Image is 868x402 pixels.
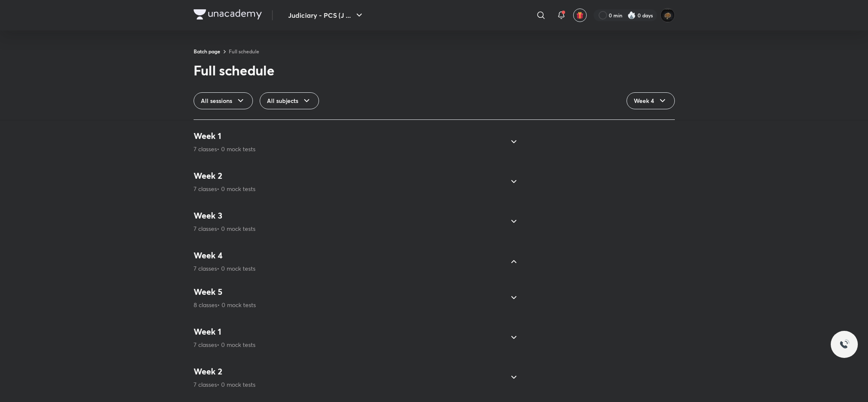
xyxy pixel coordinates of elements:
h4: Week 2 [194,366,255,377]
a: Company Logo [194,9,262,22]
button: avatar [573,8,587,22]
div: Week 17 classes• 0 mock tests [187,326,519,349]
div: Full schedule [194,62,275,79]
a: Full schedule [229,48,259,55]
p: 7 classes • 0 mock tests [194,264,255,273]
div: Week 58 classes• 0 mock tests [187,286,519,309]
h4: Week 1 [194,130,255,141]
div: Week 27 classes• 0 mock tests [187,170,519,193]
div: Week 17 classes• 0 mock tests [187,130,519,153]
span: All subjects [267,97,298,105]
div: Week 47 classes• 0 mock tests [187,250,519,273]
img: streak [627,11,636,19]
img: ttu [839,339,849,349]
p: 7 classes • 0 mock tests [194,341,255,349]
span: Week 4 [634,97,654,105]
a: Batch page [194,48,220,55]
h4: Week 4 [194,250,255,261]
h4: Week 1 [194,326,255,337]
h4: Week 5 [194,286,256,297]
p: 7 classes • 0 mock tests [194,225,255,233]
p: 8 classes • 0 mock tests [194,301,256,309]
span: All sessions [201,97,232,105]
h4: Week 2 [194,170,255,181]
div: Week 27 classes• 0 mock tests [187,366,519,389]
p: 7 classes • 0 mock tests [194,185,255,193]
div: Week 37 classes• 0 mock tests [187,210,519,233]
img: avatar [576,11,584,19]
p: 7 classes • 0 mock tests [194,145,255,153]
button: Judiciary - PCS (J ... [283,7,369,24]
p: 7 classes • 0 mock tests [194,380,255,389]
img: Company Logo [194,9,262,19]
img: abhishek kumar [660,8,675,22]
h4: Week 3 [194,210,255,221]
